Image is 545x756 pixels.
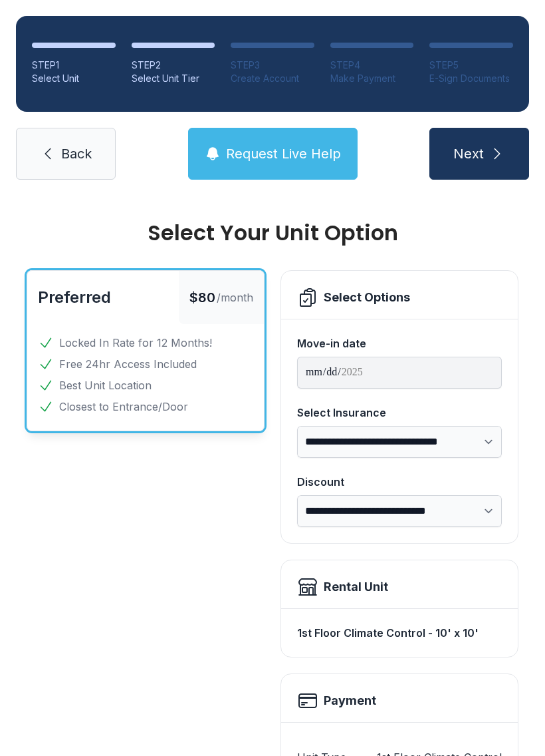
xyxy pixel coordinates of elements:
[297,335,502,351] div: Move-in date
[231,72,314,85] div: Create Account
[297,495,502,527] select: Discount
[297,405,502,421] div: Select Insurance
[189,288,215,307] span: $80
[330,72,414,85] div: Make Payment
[27,222,518,244] div: Select Your Unit Option
[38,287,111,307] span: Preferred
[132,72,215,85] div: Select Unit Tier
[231,59,314,72] div: STEP 3
[226,144,341,163] span: Request Live Help
[324,288,410,307] div: Select Options
[324,691,376,710] h2: Payment
[32,72,116,85] div: Select Unit
[59,356,197,372] span: Free 24hr Access Included
[59,335,212,351] span: Locked In Rate for 12 Months!
[61,144,92,163] span: Back
[59,399,188,415] span: Closest to Entrance/Door
[429,72,513,85] div: E-Sign Documents
[453,144,484,163] span: Next
[32,59,116,72] div: STEP 1
[38,287,111,308] button: Preferred
[217,289,253,305] span: /month
[330,59,414,72] div: STEP 4
[429,59,513,72] div: STEP 5
[297,426,502,458] select: Select Insurance
[297,357,502,389] input: Move-in date
[297,620,502,646] div: 1st Floor Climate Control - 10' x 10'
[297,474,502,490] div: Discount
[132,59,215,72] div: STEP 2
[324,578,388,596] div: Rental Unit
[59,377,152,393] span: Best Unit Location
